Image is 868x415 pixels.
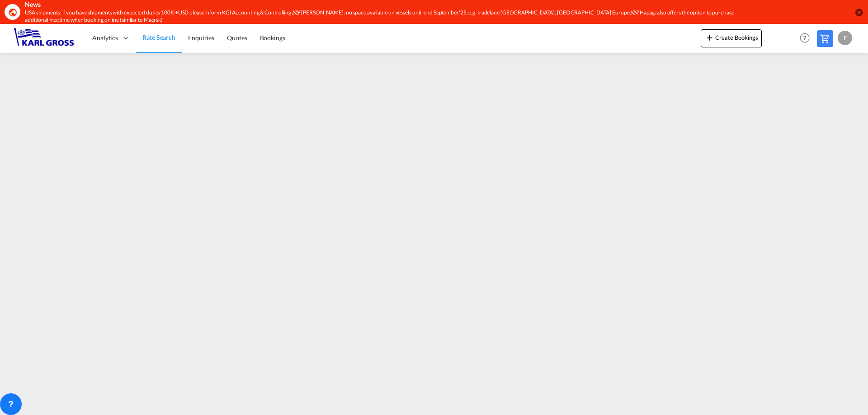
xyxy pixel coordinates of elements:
[188,34,214,42] span: Enquiries
[136,23,182,53] a: Rate Search
[227,34,247,42] span: Quotes
[254,23,292,53] a: Bookings
[86,23,136,53] div: Analytics
[182,23,221,53] a: Enquiries
[8,8,17,17] md-icon: icon-earth
[92,33,118,42] span: Analytics
[142,33,175,41] span: Rate Search
[854,8,863,17] button: icon-close-circle
[221,23,253,53] a: Quotes
[838,31,852,45] div: F
[14,28,75,48] img: 3269c73066d711f095e541db4db89301.png
[704,32,715,43] md-icon: icon-plus 400-fg
[25,9,735,24] div: USA shipments: if you have shipments with expected duties 100K +USD please inform KGI Accounting ...
[701,29,762,47] button: icon-plus 400-fgCreate Bookings
[260,34,285,42] span: Bookings
[797,30,812,46] span: Help
[797,30,817,47] div: Help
